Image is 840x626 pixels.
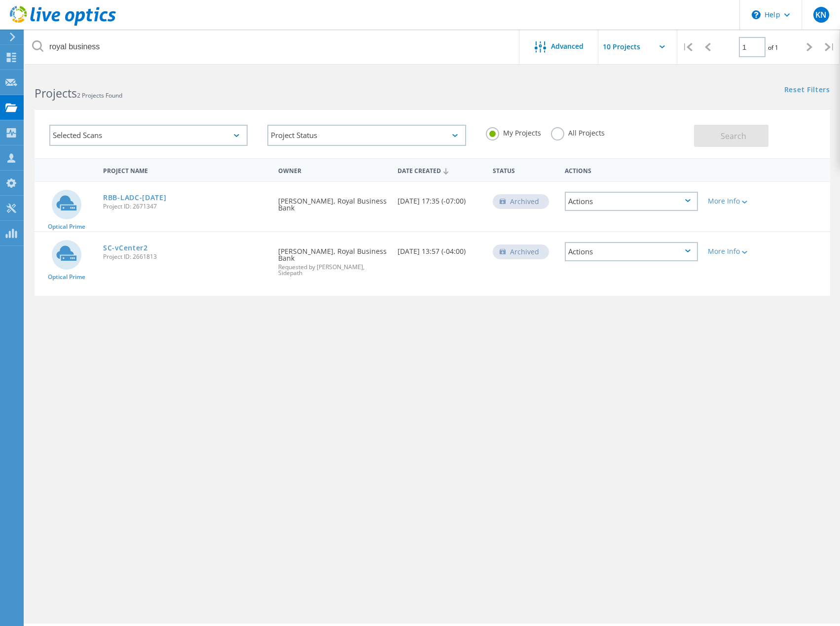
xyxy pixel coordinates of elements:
[721,131,746,141] span: Search
[10,21,116,28] a: Live Optics Dashboard
[708,198,762,205] div: More Info
[488,161,559,179] div: Status
[48,224,85,230] span: Optical Prime
[493,244,549,259] div: Archived
[103,244,148,251] a: SC-vCenter2
[493,194,549,209] div: Archived
[768,43,778,52] span: of 1
[48,274,85,280] span: Optical Prime
[565,192,698,211] div: Actions
[25,30,520,64] input: Search projects by name, owner, ID, company, etc
[103,194,167,201] a: RBB-LADC-[DATE]
[565,242,698,261] div: Actions
[677,30,697,65] div: |
[77,91,122,100] span: 2 Projects Found
[486,127,541,137] label: My Projects
[393,182,488,214] div: [DATE] 17:35 (-07:00)
[815,11,827,19] span: KN
[273,161,393,179] div: Owner
[393,232,488,265] div: [DATE] 13:57 (-04:00)
[784,86,830,95] a: Reset Filters
[273,232,393,286] div: [PERSON_NAME], Royal Business Bank
[103,204,268,209] span: Project ID: 2671347
[708,248,762,255] div: More Info
[267,125,466,146] div: Project Status
[393,161,488,179] div: Date Created
[49,125,248,146] div: Selected Scans
[98,161,273,179] div: Project Name
[560,161,703,179] div: Actions
[551,127,605,137] label: All Projects
[103,254,268,260] span: Project ID: 2661813
[278,264,388,276] span: Requested by [PERSON_NAME], Sidepath
[551,43,584,50] span: Advanced
[35,85,77,101] b: Projects
[820,30,840,65] div: |
[694,125,768,147] button: Search
[273,182,393,221] div: [PERSON_NAME], Royal Business Bank
[752,10,761,19] svg: \n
